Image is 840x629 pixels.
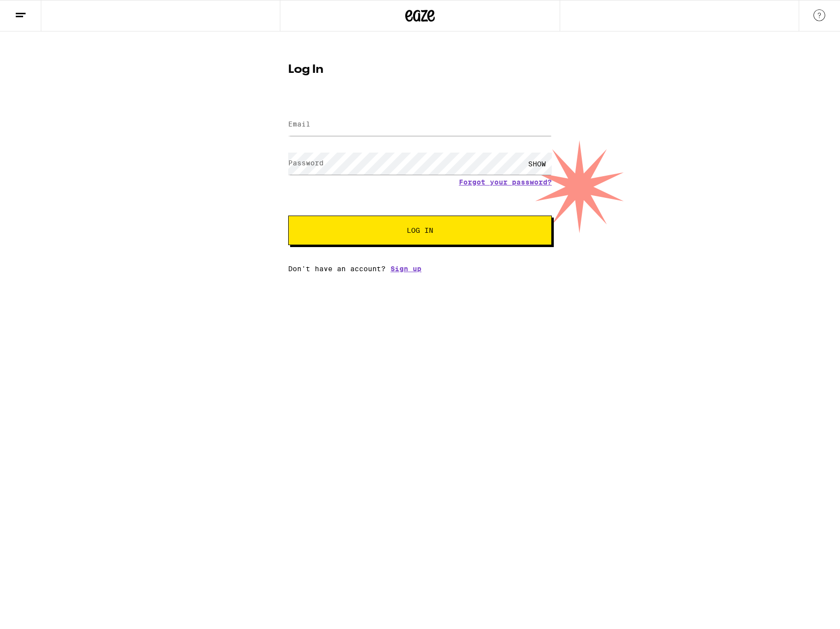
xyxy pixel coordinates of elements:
input: Email [288,114,552,136]
a: Forgot your password? [459,178,552,186]
span: Log In [407,227,433,234]
h1: Log In [288,64,552,76]
span: Hi. Need any help? [6,7,71,15]
a: Sign up [390,265,421,273]
div: SHOW [522,153,552,175]
label: Email [288,120,310,128]
label: Password [288,159,324,167]
div: Don't have an account? [288,265,552,273]
button: Log In [288,216,552,245]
